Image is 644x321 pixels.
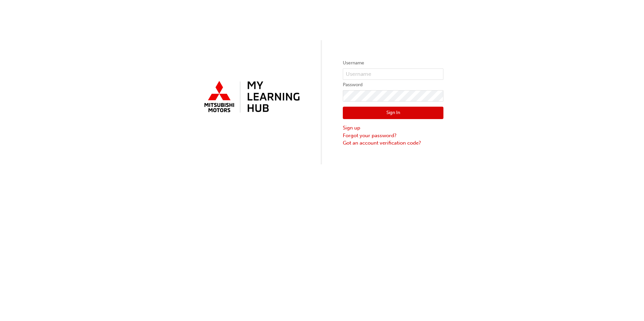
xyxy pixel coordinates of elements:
button: Sign In [343,107,443,119]
a: Forgot your password? [343,132,443,140]
input: Username [343,68,443,80]
a: Got an account verification code? [343,139,443,147]
a: Sign up [343,124,443,132]
label: Password [343,81,443,89]
label: Username [343,59,443,67]
img: mmal [201,78,301,116]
